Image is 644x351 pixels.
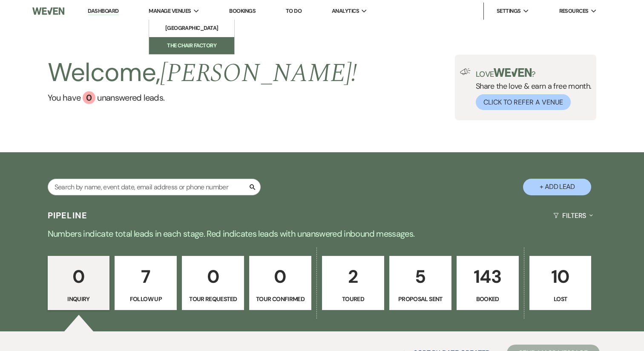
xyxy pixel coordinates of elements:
[559,7,589,15] span: Resources
[160,54,357,93] span: [PERSON_NAME] !
[15,227,629,241] p: Numbers indicate total leads in each stage. Red indicates leads with unanswered inbound messages.
[332,7,359,15] span: Analytics
[476,68,592,78] p: Love ?
[328,294,379,304] p: Toured
[529,256,592,310] a: 10Lost
[48,91,357,104] a: You have 0 unanswered leads.
[457,256,519,310] a: 143Booked
[88,7,118,15] a: Dashboard
[523,179,591,195] button: + Add Lead
[286,7,302,15] a: To Do
[460,68,471,75] img: loud-speaker-illustration.svg
[395,294,446,304] p: Proposal Sent
[395,262,446,291] p: 5
[471,68,592,110] div: Share the love & earn a free month.
[535,262,586,291] p: 10
[48,256,110,310] a: 0Inquiry
[550,204,596,227] button: Filters
[187,294,239,304] p: Tour Requested
[32,2,64,20] img: Weven Logo
[322,256,384,310] a: 2Toured
[462,294,513,304] p: Booked
[48,55,357,91] h2: Welcome,
[255,262,306,291] p: 0
[462,262,513,291] p: 143
[48,179,261,195] input: Search by name, event date, email address or phone number
[153,24,230,32] li: [GEOGRAPHIC_DATA]
[389,256,451,310] a: 5Proposal Sent
[328,262,379,291] p: 2
[149,20,234,37] a: [GEOGRAPHIC_DATA]
[494,68,532,77] img: weven-logo-green.svg
[476,94,571,110] button: Click to Refer a Venue
[153,41,230,50] li: The Chair Factory
[83,91,95,104] div: 0
[497,7,521,15] span: Settings
[187,262,239,291] p: 0
[48,209,88,221] h3: Pipeline
[229,7,256,15] a: Bookings
[53,294,104,304] p: Inquiry
[149,7,191,15] span: Manage Venues
[120,294,171,304] p: Follow Up
[255,294,306,304] p: Tour Confirmed
[115,256,177,310] a: 7Follow Up
[535,294,586,304] p: Lost
[182,256,244,310] a: 0Tour Requested
[120,262,171,291] p: 7
[149,37,234,54] a: The Chair Factory
[249,256,311,310] a: 0Tour Confirmed
[53,262,104,291] p: 0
